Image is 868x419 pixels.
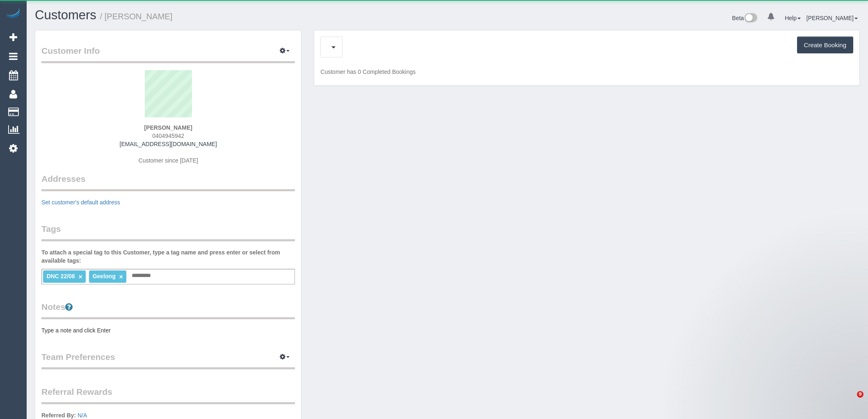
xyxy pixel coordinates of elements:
[857,391,863,398] span: 9
[732,15,758,21] a: Beta
[152,133,184,139] span: 0404945942
[100,12,173,21] small: / [PERSON_NAME]
[41,326,295,334] pre: Type a note and click Enter
[120,141,217,147] a: [EMAIL_ADDRESS][DOMAIN_NAME]
[797,37,853,54] button: Create Booking
[41,248,295,265] label: To attach a special tag to this Customer, type a tag name and press enter or select from availabl...
[806,15,858,21] a: [PERSON_NAME]
[41,223,295,241] legend: Tags
[840,391,860,411] iframe: Intercom live chat
[139,157,198,164] span: Customer since [DATE]
[78,412,87,419] a: N/A
[41,386,295,404] legend: Referral Rewards
[46,273,75,279] span: DNC 22/08
[5,8,21,20] img: Automaid Logo
[41,199,120,206] a: Set customer's default address
[320,68,853,76] p: Customer has 0 Completed Bookings
[144,124,192,131] strong: [PERSON_NAME]
[41,351,295,369] legend: Team Preferences
[93,273,116,279] span: Geelong
[785,15,801,21] a: Help
[744,13,757,24] img: New interface
[35,8,96,22] a: Customers
[41,45,295,63] legend: Customer Info
[119,273,123,280] a: ×
[79,273,82,280] a: ×
[41,301,295,319] legend: Notes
